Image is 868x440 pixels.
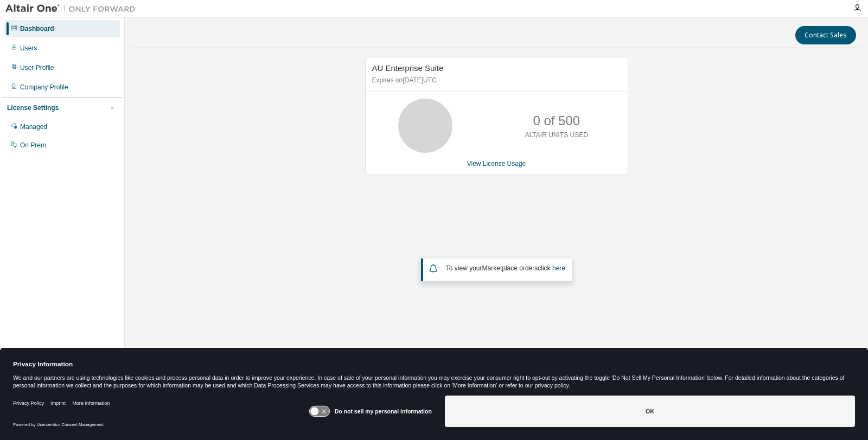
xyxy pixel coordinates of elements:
em: Marketplace orders [482,264,538,272]
div: Managed [20,122,47,131]
span: To view your click [446,264,565,272]
img: Altair One [5,3,141,14]
p: Expires on [DATE] UTC [372,76,618,85]
div: On Prem [20,141,46,150]
div: User Profile [20,63,54,72]
div: Dashboard [20,24,54,33]
a: here [552,264,565,272]
div: Users [20,44,37,53]
span: AU Enterprise Suite [372,63,444,73]
div: Company Profile [20,83,68,92]
p: ALTAIR UNITS USED [525,131,588,140]
p: 0 of 500 [533,112,580,130]
a: View License Usage [467,160,526,167]
button: Contact Sales [795,26,856,44]
div: License Settings [7,103,59,112]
